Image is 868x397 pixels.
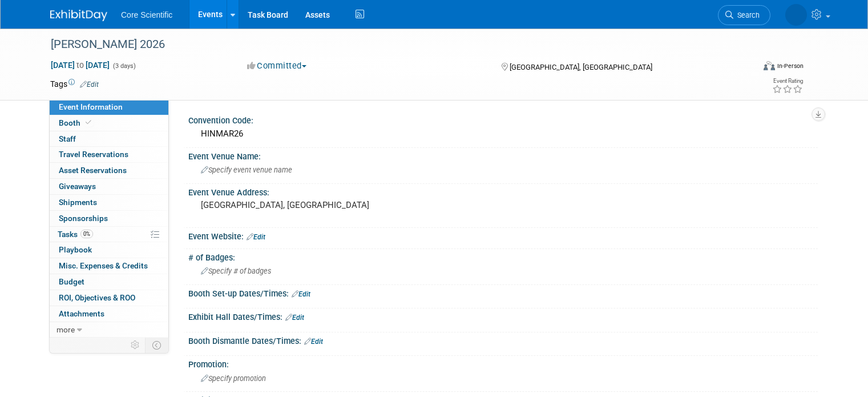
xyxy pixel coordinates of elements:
div: Exhibit Hall Dates/Times: [188,308,818,323]
div: Convention Code: [188,112,818,126]
a: Staff [50,131,168,147]
a: Shipments [50,195,168,210]
img: Format-Inperson.png [764,61,775,70]
td: Tags [50,78,99,90]
div: HINMAR26 [197,125,809,143]
a: Budget [50,274,168,290]
span: [DATE] [DATE] [50,60,110,70]
span: Search [733,11,760,19]
a: ROI, Objectives & ROO [50,290,168,306]
div: [PERSON_NAME] 2026 [47,34,740,55]
span: Giveaways [59,182,96,191]
span: Misc. Expenses & Credits [59,261,148,270]
span: Core Scientific [121,10,172,19]
span: Shipments [59,198,97,207]
span: Staff [59,134,76,143]
a: Misc. Expenses & Credits [50,258,168,274]
a: Tasks0% [50,227,168,242]
span: Travel Reservations [59,150,128,159]
span: Event Information [59,102,123,111]
a: Edit [285,314,304,322]
td: Toggle Event Tabs [146,338,169,352]
a: Edit [247,233,265,241]
button: Committed [243,60,311,72]
span: Booth [59,118,94,127]
span: Attachments [59,309,104,318]
a: more [50,322,168,338]
i: Booth reservation complete [86,119,91,126]
td: Personalize Event Tab Strip [126,338,146,352]
span: Specify event venue name [201,166,292,174]
div: Promotion: [188,356,818,370]
a: Giveaways [50,179,168,194]
div: Booth Dismantle Dates/Times: [188,332,818,347]
span: (3 days) [112,62,136,70]
div: # of Badges: [188,249,818,263]
div: Booth Set-up Dates/Times: [188,285,818,300]
a: Asset Reservations [50,163,168,178]
a: Edit [292,290,310,298]
img: Rachel Wolff [785,4,807,26]
span: Asset Reservations [59,166,127,175]
div: Event Venue Name: [188,148,818,162]
a: Attachments [50,306,168,322]
a: Sponsorships [50,211,168,226]
a: Edit [80,81,99,89]
a: Edit [304,338,323,346]
img: ExhibitDay [50,10,107,21]
span: Budget [59,277,84,286]
span: Sponsorships [59,214,108,223]
a: Travel Reservations [50,147,168,162]
a: Playbook [50,242,168,258]
span: Specify promotion [201,374,266,383]
div: Event Format [692,59,804,77]
div: In-Person [777,62,804,70]
a: Search [718,5,770,25]
div: Event Rating [772,78,803,84]
span: ROI, Objectives & ROO [59,293,135,302]
div: Event Website: [188,228,818,243]
span: Playbook [59,245,92,254]
span: more [56,325,75,334]
span: Specify # of badges [201,267,271,275]
a: Event Information [50,99,168,115]
span: Tasks [58,230,93,239]
span: 0% [80,230,93,238]
pre: [GEOGRAPHIC_DATA], [GEOGRAPHIC_DATA] [201,200,438,210]
span: [GEOGRAPHIC_DATA], [GEOGRAPHIC_DATA] [510,63,652,71]
a: Booth [50,115,168,131]
span: to [75,61,86,70]
div: Event Venue Address: [188,184,818,198]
